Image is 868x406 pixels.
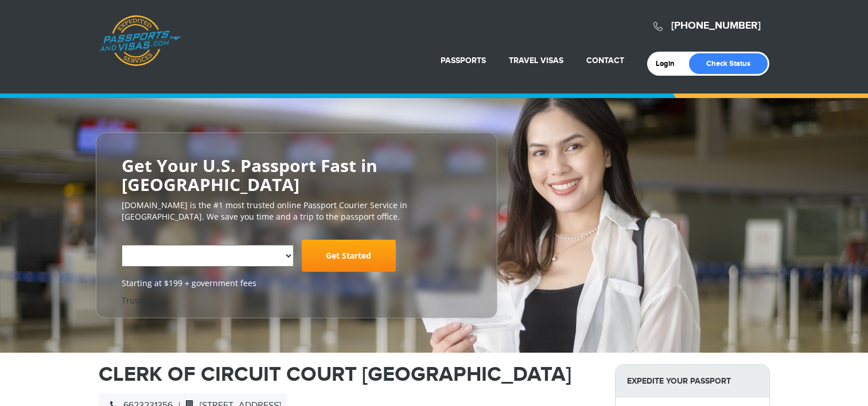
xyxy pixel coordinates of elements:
p: [DOMAIN_NAME] is the #1 most trusted online Passport Courier Service in [GEOGRAPHIC_DATA]. We sav... [122,200,472,222]
a: Get Started [302,240,396,272]
a: Login [656,59,683,68]
a: Passports [441,56,486,65]
strong: Expedite Your Passport [616,365,769,397]
a: [PHONE_NUMBER] [671,19,761,32]
a: Travel Visas [509,56,563,65]
a: Trustpilot [122,295,159,306]
a: Check Status [689,53,768,74]
a: Passports & [DOMAIN_NAME] [99,15,181,67]
span: Starting at $199 + government fees [122,278,472,289]
a: Contact [586,56,624,65]
h1: CLERK OF CIRCUIT COURT [GEOGRAPHIC_DATA] [99,364,598,385]
h2: Get Your U.S. Passport Fast in [GEOGRAPHIC_DATA] [122,156,472,194]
